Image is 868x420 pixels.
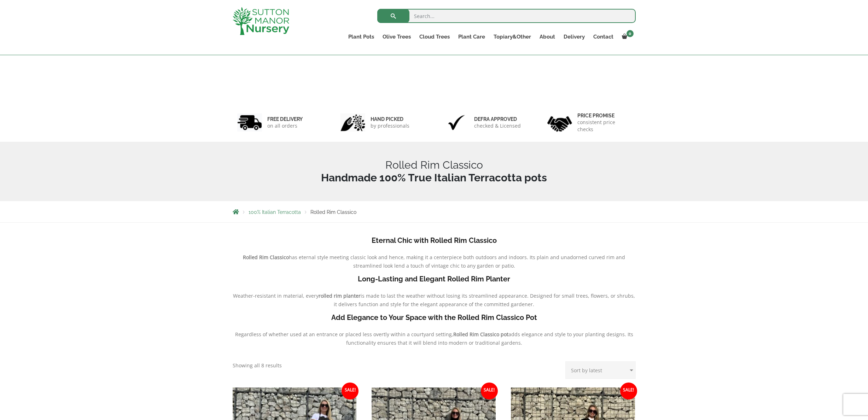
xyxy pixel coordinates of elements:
span: Regardless of whether used at an entrance or placed less overtly within a courtyard setting, [235,331,453,338]
img: logo [233,7,289,35]
b: Long-Lasting and Elegant Rolled Rim Planter [358,275,510,283]
img: 3.jpg [444,113,469,132]
h1: Rolled Rim Classico [233,159,636,184]
span: Sale! [481,383,498,399]
b: Rolled Rim Classico [243,254,289,261]
input: Search... [377,9,636,23]
h6: hand picked [371,116,409,122]
span: Sale! [620,383,637,399]
img: 4.jpg [547,112,572,133]
span: Weather-resistant in material, every [233,292,319,299]
p: consistent price checks [577,119,631,133]
h6: Defra approved [474,116,521,122]
a: Plant Care [454,32,489,42]
span: is made to last the weather without losing its streamlined appearance. Designed for small trees, ... [334,292,635,308]
select: Shop order [565,361,636,379]
a: Topiary&Other [489,32,535,42]
span: 0 [627,30,634,37]
a: Cloud Trees [415,32,454,42]
a: Delivery [559,32,589,42]
img: 2.jpg [340,113,365,132]
b: Eternal Chic with Rolled Rim Classico [372,236,497,245]
p: on all orders [267,122,303,129]
h6: Price promise [577,112,631,119]
a: 0 [618,32,636,42]
nav: Breadcrumbs [233,209,636,215]
a: Olive Trees [378,32,415,42]
p: by professionals [371,122,409,129]
b: Add Elegance to Your Space with the Rolled Rim Classico Pot [331,313,537,322]
h6: FREE DELIVERY [267,116,303,122]
span: Rolled Rim Classico [310,209,356,215]
img: 1.jpg [237,113,262,132]
a: Contact [589,32,618,42]
p: checked & Licensed [474,122,521,129]
b: rolled rim planter [319,292,361,299]
span: Sale! [342,383,359,399]
span: has eternal style meeting classic look and hence, making it a centerpiece both outdoors and indoo... [289,254,625,269]
a: 100% Italian Terracotta [249,209,301,215]
a: Plant Pots [344,32,378,42]
a: About [535,32,559,42]
b: Rolled Rim Classico pot [453,331,508,338]
p: Showing all 8 results [233,361,282,370]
